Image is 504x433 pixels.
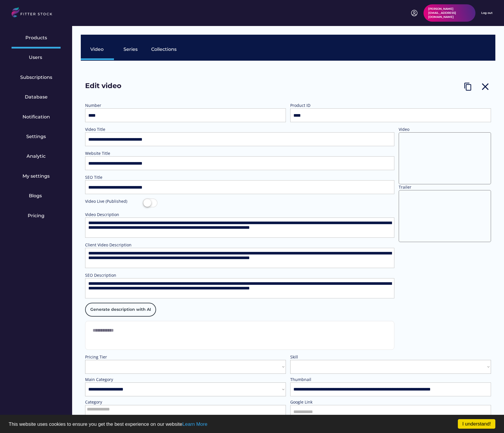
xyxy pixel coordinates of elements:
[290,399,348,405] div: Google Link
[151,46,177,53] div: Collections
[85,127,143,132] div: Video Title
[85,354,143,360] div: Pricing Tier
[85,399,143,405] div: Category
[20,74,52,81] div: Subscriptions
[29,193,43,199] div: Blogs
[411,10,418,16] img: profile-circle.svg
[290,103,348,108] div: Product ID
[25,94,48,100] div: Database
[9,422,495,427] p: This website uses cookies to ensure you get the best experience on our website
[85,272,143,278] div: SEO Description
[23,114,50,120] div: Notification
[428,7,471,19] div: [PERSON_NAME][EMAIL_ADDRESS][DOMAIN_NAME]
[85,212,143,218] div: Video Description
[85,303,156,317] button: Generate description with AI
[85,150,143,156] div: Website Title
[28,213,44,219] div: Pricing
[25,35,47,41] div: Products
[481,11,492,15] div: Log out
[399,127,456,132] div: Video
[12,7,57,19] img: LOGO.svg
[458,419,495,429] a: I understand!
[290,377,348,382] div: Thumbnail
[85,242,143,248] div: Client Video Description
[85,174,143,180] div: SEO Title
[182,421,207,427] a: Learn More
[399,184,456,190] div: Trailer
[123,46,138,53] div: Series
[29,54,43,61] div: Users
[290,354,348,360] div: Skill
[479,81,491,92] button: close
[27,153,46,159] div: Analytic
[85,377,143,382] div: Main Category
[85,103,143,108] div: Number
[23,173,50,179] div: My settings
[85,81,143,94] div: Edit video
[85,198,143,204] div: Video Live (Published)
[90,46,105,53] div: Video
[26,133,46,140] div: Settings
